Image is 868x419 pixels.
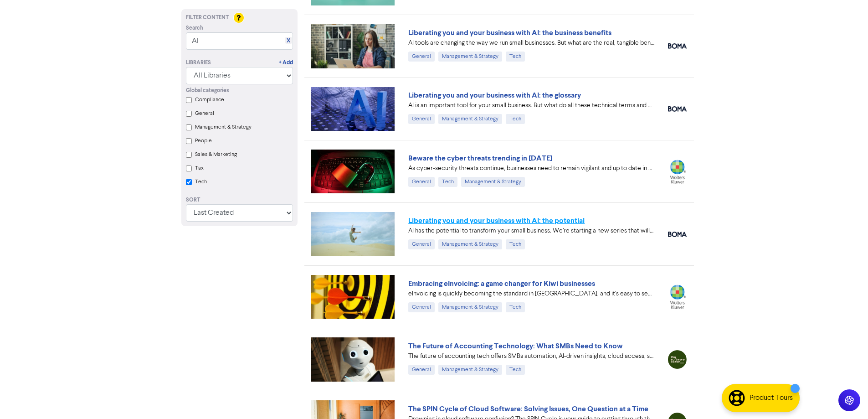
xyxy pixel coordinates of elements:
[186,87,293,95] div: Global categories
[408,289,654,299] div: eInvoicing is quickly becoming the standard in New Zealand, and it’s easy to see why. It makes in...
[408,114,435,124] div: General
[408,91,581,100] a: Liberating you and your business with AI: the glossary
[438,365,502,375] div: Management & Strategy
[186,196,293,204] div: Sort
[506,239,525,249] div: Tech
[408,177,435,187] div: General
[822,375,868,419] iframe: Chat Widget
[668,232,687,237] img: boma
[668,350,687,369] img: thesoftwarecoach
[195,137,212,145] label: People
[408,164,654,173] div: As cyber-security threats continue, businesses need to remain vigilant and up to date in best pra...
[438,114,502,124] div: Management & Strategy
[195,109,214,118] label: General
[438,239,502,249] div: Management & Strategy
[408,239,435,249] div: General
[195,164,204,172] label: Tax
[506,302,525,312] div: Tech
[287,37,290,44] a: X
[668,106,687,112] img: boma
[408,352,654,361] div: The future of accounting tech offers SMBs automation, AI-driven insights, cloud access, seamless ...
[195,123,252,131] label: Management & Strategy
[438,52,502,62] div: Management & Strategy
[408,101,654,110] div: AI is an important tool for your small business. But what do all these technical terms and bits o...
[408,404,648,414] a: The SPIN Cycle of Cloud Software: Solving Issues, One Question at a Time
[506,52,525,62] div: Tech
[186,14,293,22] div: Filter Content
[408,52,435,62] div: General
[506,365,525,375] div: Tech
[195,178,207,186] label: Tech
[506,114,525,124] div: Tech
[668,43,687,49] img: boma
[438,177,457,187] div: Tech
[408,226,654,236] div: AI has the potential to transform your small business. We’re starting a new series that will show...
[408,154,552,163] a: Beware the cyber threats trending in [DATE]
[438,302,502,312] div: Management & Strategy
[408,216,585,225] a: Liberating you and your business with AI: the potential
[195,150,237,159] label: Sales & Marketing
[279,59,293,67] a: + Add
[408,302,435,312] div: General
[668,285,687,309] img: wolters_kluwer
[186,24,203,32] span: Search
[408,28,611,37] a: Liberating you and your business with AI: the business benefits
[408,38,654,48] div: AI tools are changing the way we run small businesses. But what are the real, tangible benefits o...
[195,96,224,104] label: Compliance
[461,177,525,187] div: Management & Strategy
[186,59,211,67] div: Libraries
[408,279,595,288] a: Embracing eInvoicing: a game changer for Kiwi businesses
[408,341,623,351] a: The Future of Accounting Technology: What SMBs Need to Know
[408,365,435,375] div: General
[668,160,687,184] img: wolters_kluwer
